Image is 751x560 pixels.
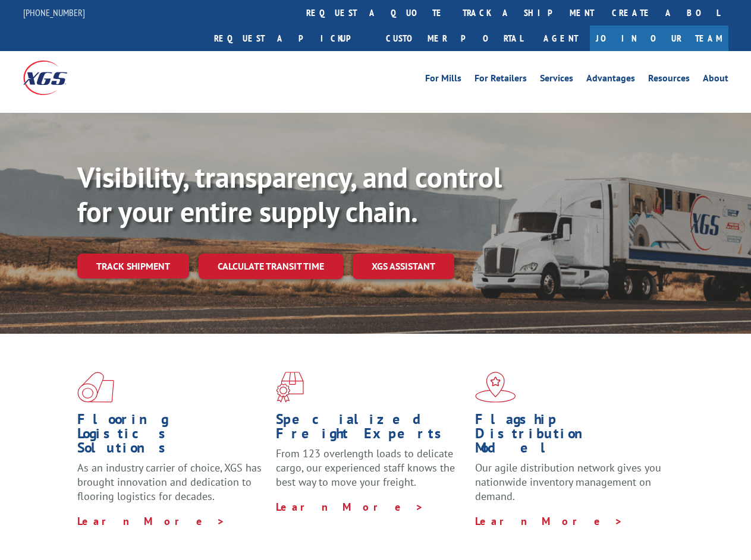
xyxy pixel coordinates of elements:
[703,74,728,87] a: About
[475,412,665,461] h1: Flagship Distribution Model
[276,500,424,514] a: Learn More >
[475,514,623,528] a: Learn More >
[586,74,635,87] a: Advantages
[648,74,690,87] a: Resources
[532,26,590,51] a: Agent
[276,412,466,447] h1: Specialized Freight Experts
[205,26,377,51] a: Request a pickup
[590,26,728,51] a: Join Our Team
[475,461,661,503] span: Our agile distribution network gives you nationwide inventory management on demand.
[475,74,527,87] a: For Retailers
[77,159,502,230] b: Visibility, transparency, and control for your entire supply chain.
[77,514,225,528] a: Learn More >
[23,7,85,18] a: [PHONE_NUMBER]
[199,254,343,279] a: Calculate transit time
[77,412,267,461] h1: Flooring Logistics Solutions
[475,372,516,403] img: xgs-icon-flagship-distribution-model-red
[425,74,461,87] a: For Mills
[276,447,466,499] p: From 123 overlength loads to delicate cargo, our experienced staff knows the best way to move you...
[77,461,262,503] span: As an industry carrier of choice, XGS has brought innovation and dedication to flooring logistics...
[377,26,532,51] a: Customer Portal
[77,372,114,403] img: xgs-icon-total-supply-chain-intelligence-red
[77,254,189,279] a: Track shipment
[276,372,304,403] img: xgs-icon-focused-on-flooring-red
[540,74,573,87] a: Services
[353,254,454,279] a: XGS ASSISTANT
